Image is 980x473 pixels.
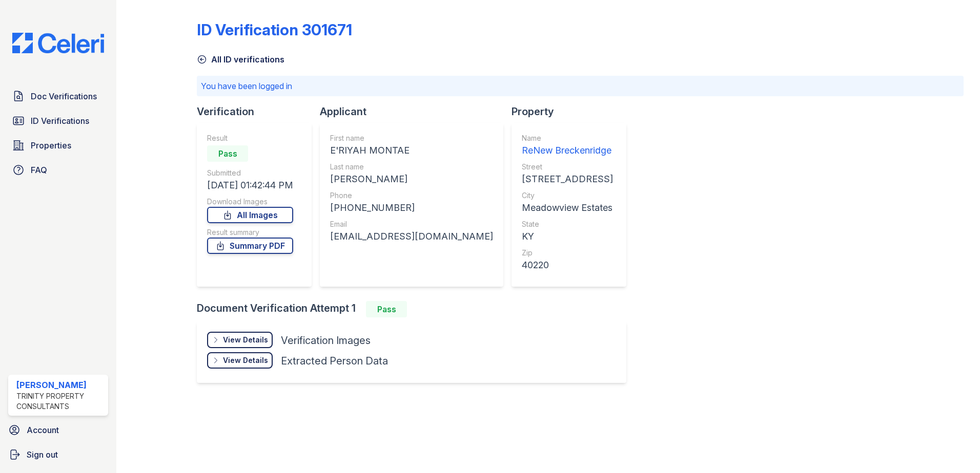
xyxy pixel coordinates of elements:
div: Street [522,162,613,172]
div: ReNew Breckenridge [522,143,613,158]
div: Pass [366,301,407,317]
div: Trinity Property Consultants [16,391,104,412]
div: [PERSON_NAME] [16,379,104,391]
img: CE_Logo_Blue-a8612792a0a2168367f1c8372b55b34899dd931a85d93a1a3d3e32e68fde9ad4.png [4,33,112,53]
div: [STREET_ADDRESS] [522,172,613,186]
div: E'RIYAH MONTAE [330,143,493,158]
div: Result [207,133,293,143]
a: All Images [207,207,293,223]
a: All ID verifications [197,53,284,66]
a: FAQ [8,160,108,180]
div: Applicant [320,104,512,119]
p: You have been logged in [201,80,959,92]
span: Properties [31,139,71,152]
div: [PHONE_NUMBER] [330,201,493,215]
div: Extracted Person Data [281,354,388,368]
div: [EMAIL_ADDRESS][DOMAIN_NAME] [330,229,493,244]
div: Email [330,219,493,229]
div: Download Images [207,197,293,207]
div: Last name [330,162,493,172]
span: ID Verifications [31,115,89,127]
div: Name [522,133,613,143]
div: Zip [522,248,613,258]
div: Property [512,104,635,119]
div: [DATE] 01:42:44 PM [207,178,293,192]
span: Doc Verifications [31,90,97,102]
div: First name [330,133,493,143]
div: State [522,219,613,229]
a: Properties [8,135,108,156]
a: Doc Verifications [8,86,108,106]
div: Verification [197,104,320,119]
span: FAQ [31,164,47,176]
div: Meadowview Estates [522,201,613,215]
a: Summary PDF [207,238,293,254]
div: Result summary [207,227,293,238]
a: Name ReNew Breckenridge [522,133,613,158]
div: Pass [207,145,248,162]
div: 40220 [522,258,613,272]
span: Sign out [27,448,58,461]
a: Sign out [4,444,112,465]
div: View Details [223,335,268,345]
div: ID Verification 301671 [197,20,352,39]
a: Account [4,420,112,440]
div: Verification Images [281,333,371,348]
div: Submitted [207,168,293,178]
div: City [522,190,613,201]
div: View Details [223,355,268,365]
div: [PERSON_NAME] [330,172,493,186]
div: Document Verification Attempt 1 [197,301,635,317]
div: KY [522,229,613,244]
div: Phone [330,190,493,201]
a: ID Verifications [8,111,108,131]
span: Account [27,424,59,436]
